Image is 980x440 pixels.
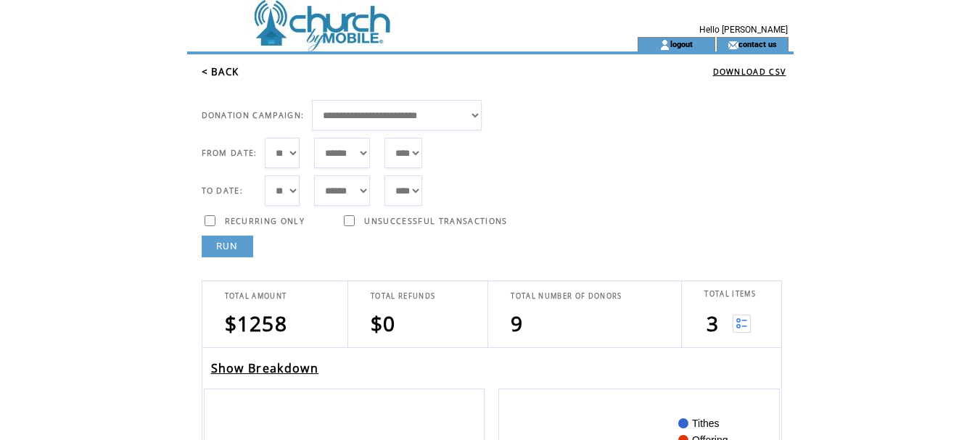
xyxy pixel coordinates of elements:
[704,289,756,299] span: TOTAL ITEMS
[202,186,244,196] span: TO DATE:
[225,291,287,301] span: TOTAL AMOUNT
[733,315,751,333] img: View list
[202,148,258,158] span: FROM DATE:
[738,39,777,49] a: contact us
[202,65,239,78] a: < BACK
[728,39,738,51] img: contact_us_icon.gif
[371,310,396,337] span: $0
[225,216,305,226] span: RECURRING ONLY
[371,291,435,301] span: TOTAL REFUNDS
[699,25,788,35] span: Hello [PERSON_NAME]
[692,418,720,429] text: Tithes
[670,39,693,49] a: logout
[511,291,622,301] span: TOTAL NUMBER OF DONORS
[202,110,305,120] span: DONATION CAMPAIGN:
[364,216,507,226] span: UNSUCCESSFUL TRANSACTIONS
[202,236,253,257] a: RUN
[713,67,786,77] a: DOWNLOAD CSV
[707,310,719,337] span: 3
[659,39,670,51] img: account_icon.gif
[225,310,288,337] span: $1258
[211,360,319,376] a: Show Breakdown
[511,310,523,337] span: 9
